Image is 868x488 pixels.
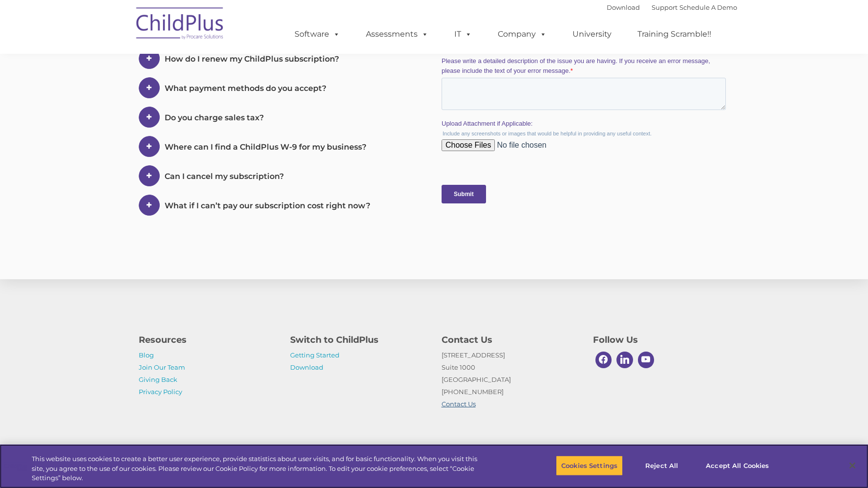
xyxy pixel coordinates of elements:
[165,84,326,93] span: What payment methods do you accept?
[165,113,264,122] span: Do you charge sales tax?
[285,24,350,44] a: Software
[139,388,182,396] a: Privacy Policy
[139,363,185,371] a: Join Our Team
[628,24,721,44] a: Training Scramble!!
[842,455,863,476] button: Close
[445,24,482,44] a: IT
[442,349,578,410] p: [STREET_ADDRESS] Suite 1000 [GEOGRAPHIC_DATA] [PHONE_NUMBER]
[32,454,477,483] div: This website uses cookies to create a better user experience, provide statistics about user visit...
[652,3,677,11] a: Support
[607,3,737,11] font: |
[488,24,556,44] a: Company
[131,0,229,49] img: ChildPlus by Procare Solutions
[165,142,366,152] span: Where can I find a ChildPlus W-9 for my business?
[144,105,186,112] span: Phone number
[290,363,323,371] a: Download
[700,455,774,476] button: Accept All Cookies
[614,349,635,371] a: Linkedin
[679,3,737,11] a: Schedule A Demo
[442,333,578,347] h4: Contact Us
[631,455,692,476] button: Reject All
[563,24,621,44] a: University
[290,351,339,359] a: Getting Started
[593,333,730,347] h4: Follow Us
[165,201,370,210] span: What if I can’t pay our subscription cost right now?
[139,351,154,359] a: Blog
[442,400,476,408] a: Contact Us
[290,333,427,347] h4: Switch to ChildPlus
[144,65,174,72] span: Last name
[556,455,623,476] button: Cookies Settings
[356,24,438,44] a: Assessments
[607,3,640,11] a: Download
[139,333,275,347] h4: Resources
[139,376,177,383] a: Giving Back
[165,54,339,64] span: How do I renew my ChildPlus subscription?
[635,349,657,371] a: Youtube
[165,172,284,181] span: Can I cancel my subscription?
[593,349,614,371] a: Facebook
